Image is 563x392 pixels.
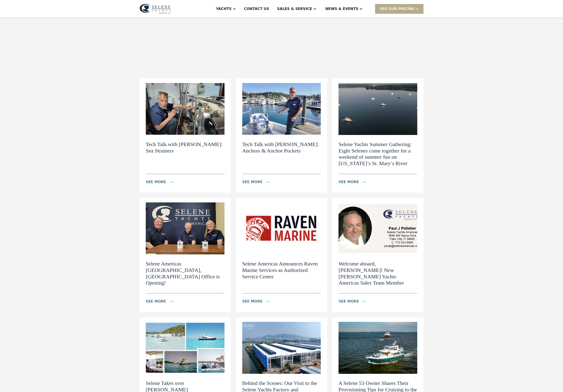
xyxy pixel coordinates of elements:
[236,79,327,193] a: Tech Talk with Dylan: Anchors & Anchor PocketsTech Talk with [PERSON_NAME]: Anchors & Anchor Pock...
[146,261,224,286] h2: Selene Americas [GEOGRAPHIC_DATA], [GEOGRAPHIC_DATA] Office is Opening!
[170,181,173,183] img: icon
[140,4,171,14] img: logo
[140,198,231,312] a: Selene Americas Annapolis, MD Office is Opening!Selene Americas [GEOGRAPHIC_DATA], [GEOGRAPHIC_DA...
[339,261,417,286] h2: Welcome aboard, [PERSON_NAME]! New [PERSON_NAME] Yachts Americas Sales Team Member
[375,4,423,14] div: SEE Our Pricing
[146,179,166,185] div: see more
[339,322,417,374] img: A Selene 53 Owner Shares Their Provisioning Tips for Cruising to the Bahamas
[242,322,321,374] img: Behind the Scenes: Our Visit to the Selene Yachts Factory and Expansion Progress
[242,202,321,254] img: Selene Americas Announces Raven Marine Services as Authorized Service Center
[266,301,269,302] img: icon
[339,83,417,135] img: Selene Yachts Summer Gathering: Eight Selenes come together for a weekend of summer fun on Maryla...
[339,179,359,185] div: see more
[339,141,417,167] h2: Selene Yachts Summer Gathering: Eight Selenes come together for a weekend of summer fun on [US_ST...
[146,299,166,304] div: see more
[242,299,263,304] div: see more
[242,83,321,135] img: Tech Talk with Dylan: Anchors & Anchor Pockets
[146,141,224,154] h2: Tech Talk with [PERSON_NAME]: Sea Strainers
[146,202,224,254] img: Selene Americas Annapolis, MD Office is Opening!
[236,198,327,312] a: Selene Americas Announces Raven Marine Services as Authorized Service CenterSelene Americas Annou...
[362,181,366,183] img: icon
[146,83,224,135] img: Tech Talk with Dylan: Sea Strainers
[216,6,232,12] div: Yachts
[362,301,366,302] img: icon
[140,79,231,193] a: Tech Talk with Dylan: Sea StrainersTech Talk with [PERSON_NAME]: Sea Strainerssee moreicon
[242,179,263,185] div: see more
[244,6,269,12] div: Contact US
[332,198,423,312] a: Welcome aboard, Paul Pelletier! New Selene Yachts Americas Sales Team MemberWelcome aboard, [PERS...
[266,181,269,183] img: icon
[242,141,321,154] h2: Tech Talk with [PERSON_NAME]: Anchors & Anchor Pockets
[339,299,359,304] div: see more
[325,6,358,12] div: News & EVENTS
[332,79,423,193] a: Selene Yachts Summer Gathering: Eight Selenes come together for a weekend of summer fun on Maryla...
[146,322,224,374] img: Selene Takes over Staniel Cay
[339,202,417,254] img: Welcome aboard, Paul Pelletier! New Selene Yachts Americas Sales Team Member
[277,6,312,12] div: Sales & Service
[242,261,321,280] h2: Selene Americas Announces Raven Marine Services as Authorized Service Center
[170,301,173,302] img: icon
[380,6,415,12] div: SEE Our Pricing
